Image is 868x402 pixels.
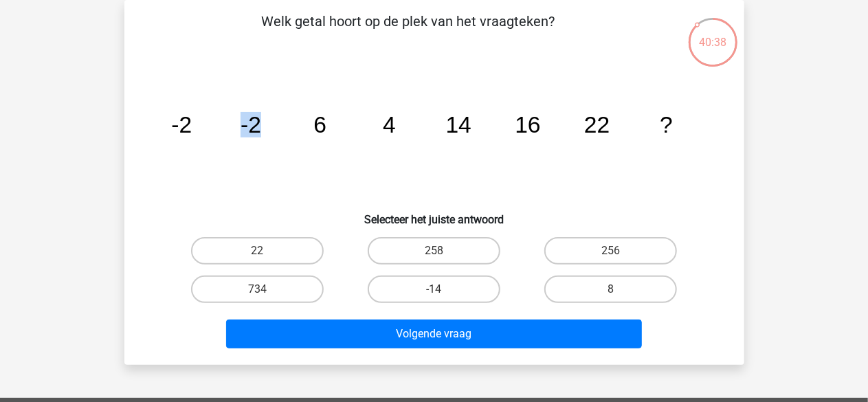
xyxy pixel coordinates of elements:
[171,112,192,137] tspan: -2
[313,112,326,137] tspan: 6
[146,202,722,226] h6: Selecteer het juiste antwoord
[515,112,540,137] tspan: 16
[191,276,324,303] label: 734
[687,16,739,51] div: 40:38
[544,276,677,303] label: 8
[241,112,261,137] tspan: -2
[368,276,500,303] label: -14
[146,11,671,52] p: Welk getal hoort op de plek van het vraagteken?
[368,237,500,265] label: 258
[544,237,677,265] label: 256
[191,237,324,265] label: 22
[226,320,642,348] button: Volgende vraag
[584,112,610,137] tspan: 22
[660,112,673,137] tspan: ?
[445,112,471,137] tspan: 14
[383,112,396,137] tspan: 4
